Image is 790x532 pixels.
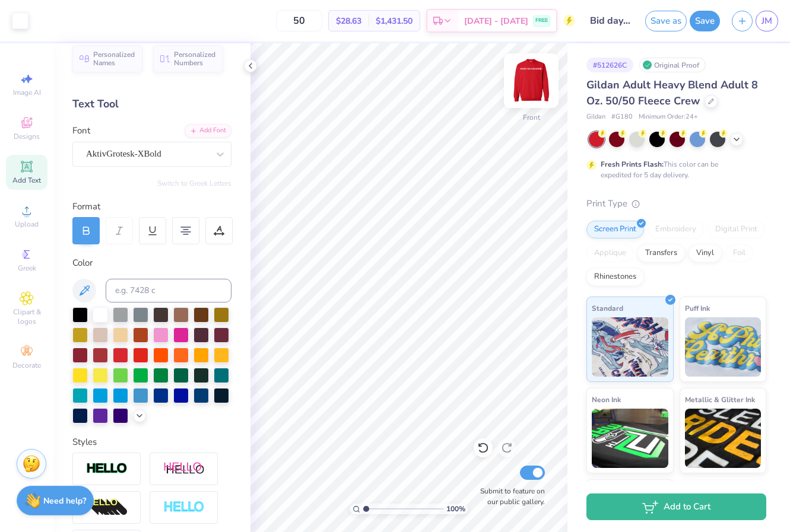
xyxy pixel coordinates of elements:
[685,409,762,468] img: Metallic & Glitter Ink
[586,197,766,211] div: Print Type
[586,221,644,238] div: Screen Print
[12,176,41,185] span: Add Text
[586,268,644,286] div: Rhinestones
[13,88,41,97] span: Image AI
[601,159,747,180] div: This color can be expedited for 5 day delivery.
[276,10,322,31] input: – –
[592,393,621,406] span: Neon Ink
[93,50,135,67] span: Personalized Names
[592,317,668,377] img: Standard
[376,15,413,27] span: $1,431.50
[464,15,528,27] span: [DATE] - [DATE]
[586,112,605,122] span: Gildan
[72,256,231,270] div: Color
[756,11,778,31] a: JM
[586,493,766,520] button: Add to Cart
[106,279,231,302] input: e.g. 7428 c
[762,14,772,28] span: JM
[446,504,465,514] span: 100 %
[185,124,231,138] div: Add Font
[637,244,685,262] div: Transfers
[474,486,545,507] label: Submit to feature on our public gallery.
[18,263,36,273] span: Greek
[586,244,634,262] div: Applique
[163,461,205,476] img: Shadow
[72,124,90,138] label: Font
[72,96,231,112] div: Text Tool
[12,361,41,370] span: Decorate
[86,462,128,476] img: Stroke
[6,307,47,326] span: Clipart & logos
[523,112,540,123] div: Front
[611,112,633,122] span: # G180
[685,317,762,377] img: Puff Ink
[72,435,231,449] div: Styles
[592,302,623,314] span: Standard
[725,244,753,262] div: Foil
[586,58,633,72] div: # 512626C
[601,160,664,169] strong: Fresh Prints Flash:
[648,221,704,238] div: Embroidery
[86,498,128,517] img: 3d Illusion
[14,132,40,141] span: Designs
[685,302,710,314] span: Puff Ink
[43,495,86,506] strong: Need help?
[639,58,706,72] div: Original Proof
[592,409,668,468] img: Neon Ink
[639,112,698,122] span: Minimum Order: 24 +
[507,57,555,104] img: Front
[15,219,39,229] span: Upload
[174,50,216,67] span: Personalized Numbers
[645,11,687,31] button: Save as
[707,221,765,238] div: Digital Print
[581,9,639,33] input: Untitled Design
[586,78,758,108] span: Gildan Adult Heavy Blend Adult 8 Oz. 50/50 Fleece Crew
[157,179,231,188] button: Switch to Greek Letters
[690,11,720,31] button: Save
[685,393,755,406] span: Metallic & Glitter Ink
[163,501,205,514] img: Negative Space
[72,200,233,214] div: Format
[336,15,361,27] span: $28.63
[689,244,722,262] div: Vinyl
[535,17,548,25] span: FREE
